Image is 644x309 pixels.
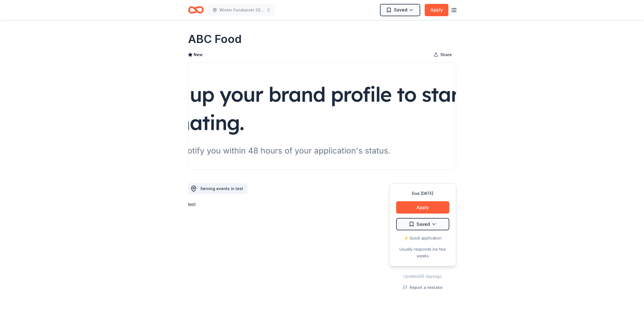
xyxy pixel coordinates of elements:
div: Usually responds in a few weeks [396,246,449,259]
div: test [188,201,362,208]
button: Saved [396,218,449,230]
span: Serving events in test [200,186,243,191]
button: Apply [396,201,449,214]
div: ⚡️ Quick application [396,235,449,241]
span: Saved [417,221,430,228]
div: Updated 28 days ago [389,273,456,280]
span: Saved [394,6,407,13]
span: New [194,51,203,58]
h1: ABC Food [188,31,242,47]
button: Share [429,49,456,60]
button: Saved [380,4,420,16]
span: Winter Fundraiser 2025 [219,7,264,13]
button: Apply [425,4,448,16]
img: Image for ABC Food [188,63,456,169]
div: Due [DATE] [396,190,449,197]
a: Home [188,3,204,16]
span: Share [440,51,452,58]
button: Winter Fundraiser 2025 [208,4,275,16]
button: Report a mistake [403,284,443,291]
